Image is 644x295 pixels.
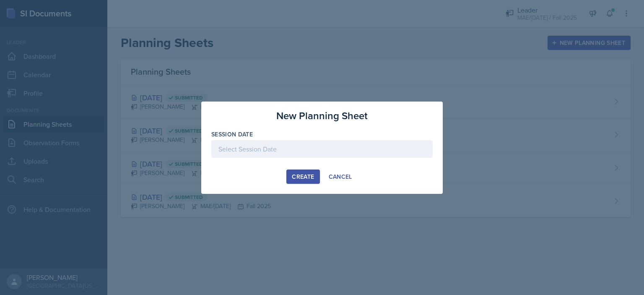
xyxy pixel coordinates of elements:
[329,173,352,180] div: Cancel
[211,130,253,138] label: Session Date
[276,108,368,123] h3: New Planning Sheet
[323,170,358,184] button: Cancel
[292,173,314,180] div: Create
[286,170,319,184] button: Create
